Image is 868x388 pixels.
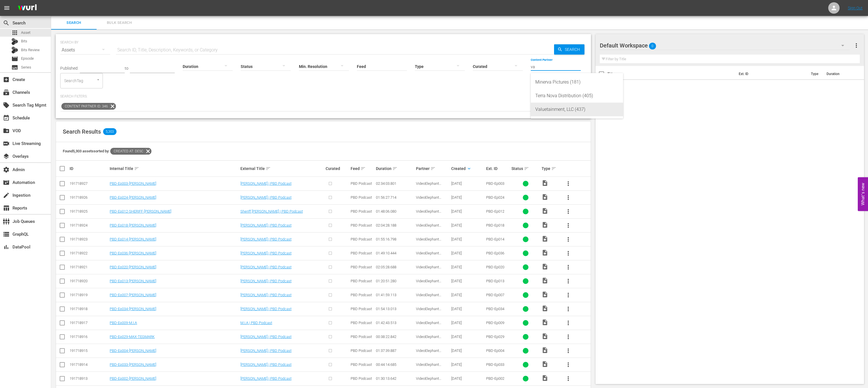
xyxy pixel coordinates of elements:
button: Search [554,44,584,55]
div: 01:30:13.642 [376,376,414,381]
span: more_vert [565,236,572,243]
div: 00:38:22.842 [376,335,414,339]
span: PBD-Ep009 [486,321,504,325]
th: Ext. ID [735,66,808,82]
div: Status [511,165,540,172]
div: Default Workspace [600,38,849,53]
span: Schedule [3,115,10,121]
span: Video [542,347,548,354]
span: PBD-Ep014 [486,237,504,241]
span: PBD Podcast [351,293,372,297]
span: sort [266,166,271,171]
div: [DATE] [451,265,485,269]
span: VideoElephant Limited [416,279,441,287]
button: more_vert [561,260,575,274]
a: PBD-Ep004-[PERSON_NAME] [110,348,156,353]
div: 191718918 [70,307,108,311]
a: PBD-Ep029-MAX-TEGMARK [110,335,155,339]
div: 191718913 [70,376,108,381]
div: Bits [11,38,18,45]
p: Search Filters: [60,94,586,99]
img: ans4CAIJ8jUAAAAAAAAAAAAAAAAAAAAAAAAgQb4GAAAAAAAAAAAAAAAAAAAAAAAAJMjXAAAAAAAAAAAAAAAAAAAAAAAAgAT5G... [14,1,41,15]
span: PBD-Ep004 [486,348,504,353]
span: PBD-Ep036 [486,251,504,255]
span: Series [11,64,18,71]
div: Feed [351,165,374,172]
span: Asset [11,29,18,36]
span: PBD Podcast [351,335,372,339]
span: more_vert [853,42,860,49]
div: Partner [416,165,449,172]
span: Episode [21,56,34,61]
span: Reports [3,205,10,211]
button: more_vert [561,316,575,330]
span: more_vert [565,222,572,229]
a: [PERSON_NAME] | PBD Podcast [240,293,292,297]
div: 01:56:27.714 [376,195,414,200]
div: [DATE] [451,293,485,297]
a: PBD-Ep036-[PERSON_NAME] [110,251,156,255]
div: 01:48:06.080 [376,209,414,213]
span: PBD Podcast [351,376,372,381]
div: 191718921 [70,265,108,269]
span: Episode [11,55,18,62]
span: PBD-Ep003 [486,181,504,186]
span: PBD Podcast [351,362,372,367]
a: [PERSON_NAME] | PBD Podcast [240,237,292,241]
span: Video [542,249,548,256]
button: more_vert [561,372,575,385]
span: Video [542,194,548,200]
a: PBD-Ep018-[PERSON_NAME] [110,223,156,227]
span: PBD Podcast [351,307,372,311]
a: PBD-Ep009-M.I.A [110,321,137,325]
span: PBD-Ep012 [486,209,504,213]
span: Live Streaming [3,140,10,147]
span: VideoElephant Limited [416,321,441,329]
a: [PERSON_NAME] | PBD Podcast [240,181,292,186]
span: more_vert [565,278,572,285]
button: more_vert [561,358,575,372]
a: PBD-Ep002-[PERSON_NAME] [110,376,156,381]
span: sort [430,166,436,171]
div: Type [542,165,560,172]
span: sort [392,166,397,171]
span: Search Results [63,128,101,135]
button: more_vert [561,344,575,358]
span: more_vert [565,292,572,298]
span: PBD-Ep002 [486,376,504,381]
div: [DATE] [451,209,485,213]
div: 191718917 [70,321,108,325]
button: Open Feedback Widget [858,177,868,211]
span: keyboard_arrow_down [467,166,472,171]
div: 01:54:13.013 [376,307,414,311]
div: 191718926 [70,195,108,200]
div: 191718914 [70,362,108,367]
div: 191718924 [70,223,108,227]
div: [DATE] [451,335,485,339]
span: more_vert [565,319,572,326]
a: PBD-Ep020-[PERSON_NAME] [110,265,156,269]
a: Sheriff [PERSON_NAME] | PBD Podcast [240,209,303,213]
div: 191718922 [70,251,108,255]
span: PBD-Ep020 [486,265,504,269]
span: PBD Podcast [351,195,372,200]
th: Title [607,66,735,82]
span: Video [542,333,548,340]
span: more_vert [565,361,572,368]
div: 191718916 [70,335,108,339]
span: more_vert [565,333,572,340]
span: sort [524,166,529,171]
span: more_vert [565,250,572,257]
a: [PERSON_NAME] | PBD Podcast [240,195,292,200]
span: Automation [3,179,10,186]
a: [PERSON_NAME] | PBD Podcast [240,348,292,353]
a: PBD-Ep012-SHERIFF-[PERSON_NAME] [110,209,171,213]
span: VideoElephant Limited [416,335,441,343]
div: 01:37:39.887 [376,348,414,353]
div: 191718927 [70,181,108,186]
span: Video [542,319,548,326]
span: Job Queues [3,218,10,225]
span: Video [542,263,548,270]
span: VideoElephant Limited [416,307,441,315]
button: more_vert [561,288,575,302]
